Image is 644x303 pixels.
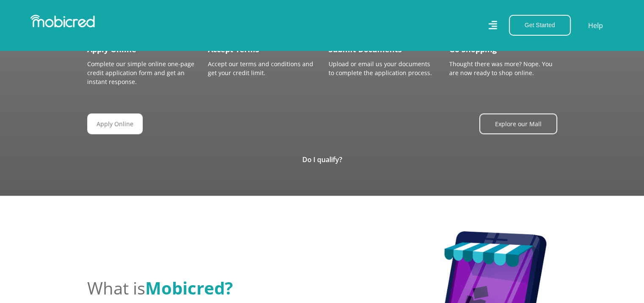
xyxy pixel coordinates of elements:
[449,45,557,54] h4: Go Shopping
[302,155,342,164] a: Do I qualify?
[329,45,437,54] h4: Submit Documents
[30,15,95,28] img: Mobicred
[588,20,603,31] a: Help
[87,59,195,86] p: Complete our simple online one-page credit application form and get an instant response.
[449,59,557,77] p: Thought there was more? Nope. You are now ready to shop online.
[87,45,195,54] h4: Apply Online
[329,59,437,77] p: Upload or email us your documents to complete the application process.
[509,15,571,36] button: Get Started
[87,278,396,298] h2: What is
[208,59,316,77] p: Accept our terms and conditions and get your credit limit.
[145,276,233,300] span: Mobicred?
[208,45,316,54] h4: Accept Terms
[87,113,143,134] a: Apply Online
[479,113,557,134] a: Explore our Mall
